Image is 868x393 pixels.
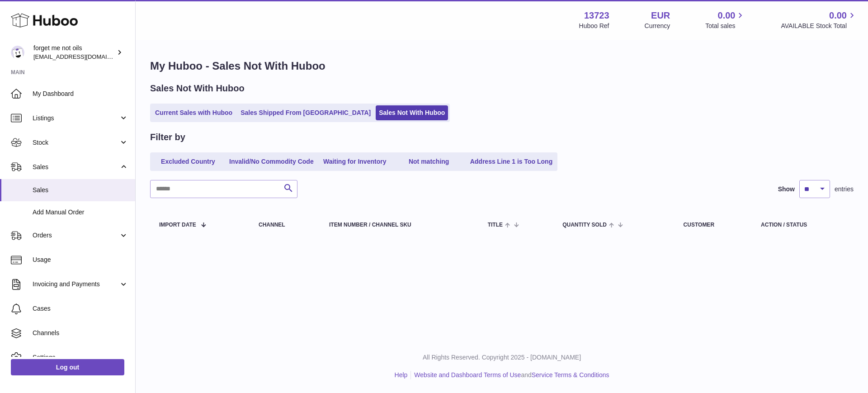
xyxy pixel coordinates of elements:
[584,9,609,22] strong: 13723
[143,353,861,362] p: All Rights Reserved. Copyright 2025 - [DOMAIN_NAME]
[33,186,128,194] span: Sales
[579,22,609,30] div: Huboo Ref
[33,353,128,362] span: Settings
[150,59,854,73] h1: My Huboo - Sales Not With Huboo
[150,82,245,95] h2: Sales Not With Huboo
[705,22,745,30] span: Total sales
[761,222,844,228] div: Action / Status
[781,9,857,30] a: 0.00 AVAILABLE Stock Total
[259,222,311,228] div: Channel
[33,304,128,313] span: Cases
[33,208,128,217] span: Add Manual Order
[376,105,448,120] a: Sales Not With Huboo
[718,9,736,22] span: 0.00
[159,222,196,228] span: Import date
[393,154,465,169] a: Not matching
[33,114,119,123] span: Listings
[645,22,670,30] div: Currency
[33,90,128,98] span: My Dashboard
[532,371,609,379] a: Service Terms & Conditions
[152,105,236,120] a: Current Sales with Huboo
[829,9,847,22] span: 0.00
[33,44,115,61] div: forget me not oils
[414,371,521,379] a: Website and Dashboard Terms of Use
[33,231,119,240] span: Orders
[562,222,607,228] span: Quantity Sold
[467,154,556,169] a: Address Line 1 is Too Long
[411,371,609,379] li: and
[150,131,185,143] h2: Filter by
[33,53,133,60] span: [EMAIL_ADDRESS][DOMAIN_NAME]
[651,9,670,22] strong: EUR
[705,9,745,30] a: 0.00 Total sales
[152,154,224,169] a: Excluded Country
[684,222,743,228] div: Customer
[33,329,128,337] span: Channels
[33,256,128,264] span: Usage
[329,222,470,228] div: Item Number / Channel SKU
[11,359,124,375] a: Log out
[226,154,317,169] a: Invalid/No Commodity Code
[835,185,854,194] span: entries
[781,22,857,30] span: AVAILABLE Stock Total
[237,105,374,120] a: Sales Shipped From [GEOGRAPHIC_DATA]
[33,280,119,289] span: Invoicing and Payments
[778,185,795,194] label: Show
[395,371,408,379] a: Help
[488,222,503,228] span: Title
[319,154,391,169] a: Waiting for Inventory
[33,163,119,171] span: Sales
[33,138,119,147] span: Stock
[11,46,24,59] img: forgetmenothf@gmail.com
